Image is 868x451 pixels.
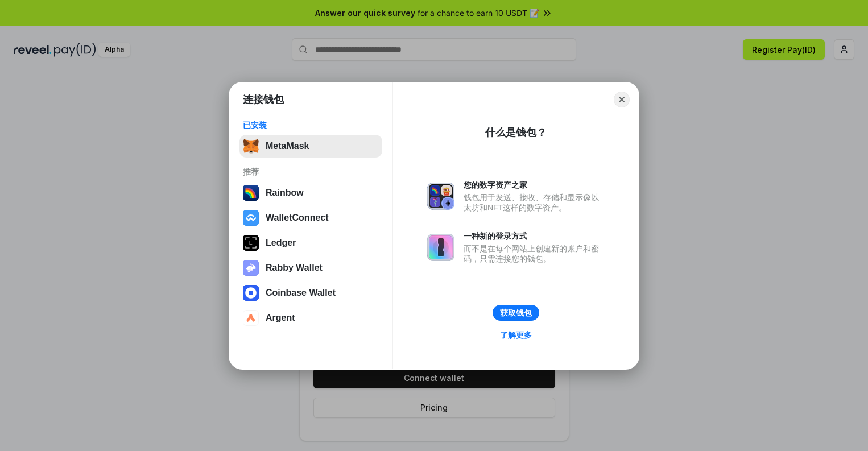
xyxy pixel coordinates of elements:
img: svg+xml,%3Csvg%20xmlns%3D%22http%3A%2F%2Fwww.w3.org%2F2000%2Fsvg%22%20fill%3D%22none%22%20viewBox... [243,260,259,276]
div: WalletConnect [266,213,329,223]
div: 您的数字资产之家 [464,180,605,190]
div: 什么是钱包？ [485,126,547,139]
img: svg+xml,%3Csvg%20width%3D%22120%22%20height%3D%22120%22%20viewBox%3D%220%200%20120%20120%22%20fil... [243,185,259,201]
button: Ledger [239,231,382,254]
div: 推荐 [243,167,379,177]
img: svg+xml,%3Csvg%20xmlns%3D%22http%3A%2F%2Fwww.w3.org%2F2000%2Fsvg%22%20fill%3D%22none%22%20viewBox... [427,183,454,210]
div: Coinbase Wallet [266,288,336,298]
div: 已安装 [243,120,379,130]
button: WalletConnect [239,206,382,229]
img: svg+xml,%3Csvg%20width%3D%2228%22%20height%3D%2228%22%20viewBox%3D%220%200%2028%2028%22%20fill%3D... [243,285,259,301]
button: 获取钱包 [493,305,539,321]
div: 获取钱包 [500,308,532,318]
div: 钱包用于发送、接收、存储和显示像以太坊和NFT这样的数字资产。 [464,192,605,213]
div: Ledger [266,238,296,248]
img: svg+xml,%3Csvg%20xmlns%3D%22http%3A%2F%2Fwww.w3.org%2F2000%2Fsvg%22%20width%3D%2228%22%20height%3... [243,235,259,251]
h1: 连接钱包 [243,93,284,106]
img: svg+xml,%3Csvg%20xmlns%3D%22http%3A%2F%2Fwww.w3.org%2F2000%2Fsvg%22%20fill%3D%22none%22%20viewBox... [427,234,454,261]
div: 了解更多 [500,330,532,340]
button: Rabby Wallet [239,256,382,279]
div: Rabby Wallet [266,263,323,273]
img: svg+xml,%3Csvg%20fill%3D%22none%22%20height%3D%2233%22%20viewBox%3D%220%200%2035%2033%22%20width%... [243,138,259,154]
img: svg+xml,%3Csvg%20width%3D%2228%22%20height%3D%2228%22%20viewBox%3D%220%200%2028%2028%22%20fill%3D... [243,310,259,326]
button: Rainbow [239,181,382,204]
button: Close [614,92,630,107]
div: MetaMask [266,141,309,151]
a: 了解更多 [493,328,539,342]
button: MetaMask [239,135,382,158]
img: svg+xml,%3Csvg%20width%3D%2228%22%20height%3D%2228%22%20viewBox%3D%220%200%2028%2028%22%20fill%3D... [243,210,259,226]
div: Rainbow [266,188,304,198]
button: Coinbase Wallet [239,282,382,304]
button: Argent [239,307,382,329]
div: 一种新的登录方式 [464,231,605,241]
div: Argent [266,313,295,323]
div: 而不是在每个网站上创建新的账户和密码，只需连接您的钱包。 [464,243,605,264]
